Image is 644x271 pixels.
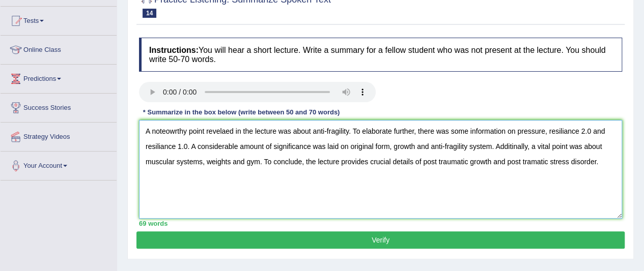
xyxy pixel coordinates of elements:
a: Your Account [1,152,117,177]
div: * Summarize in the box below (write between 50 and 70 words) [139,107,344,117]
a: Success Stories [1,94,117,119]
a: Tests [1,7,117,32]
a: Strategy Videos [1,123,117,148]
h4: You will hear a short lecture. Write a summary for a fellow student who was not present at the le... [139,38,622,72]
button: Verify [136,231,625,249]
span: 14 [143,9,156,18]
b: Instructions: [149,46,199,54]
a: Online Class [1,36,117,61]
a: Predictions [1,65,117,90]
div: 69 words [139,219,622,228]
